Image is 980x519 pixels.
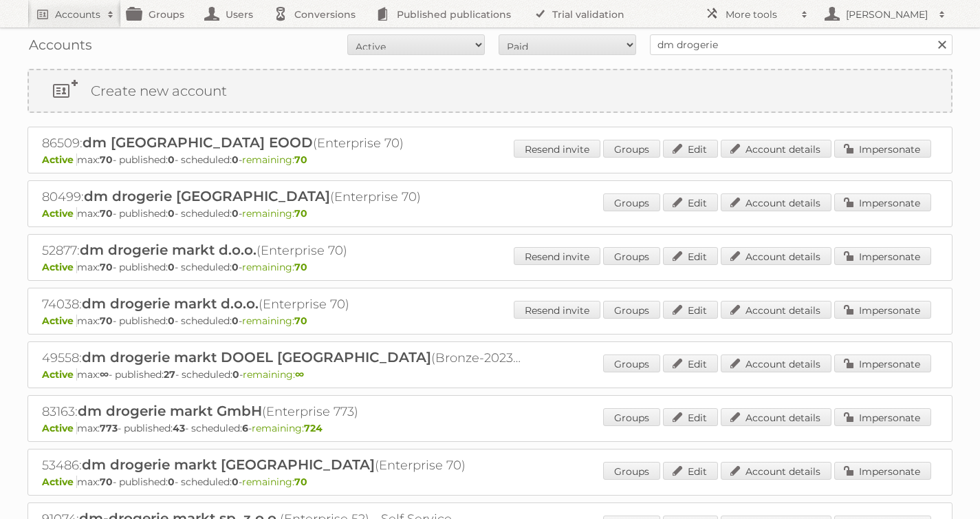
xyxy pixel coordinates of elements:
[294,153,307,166] strong: 70
[663,193,718,211] a: Edit
[514,301,600,319] a: Resend invite
[168,261,175,273] strong: 0
[603,140,660,158] a: Groups
[82,295,259,312] span: dm drogerie markt d.o.o.
[42,315,938,327] p: max: - published: - scheduled: -
[721,193,831,211] a: Account details
[42,207,938,220] p: max: - published: - scheduled: -
[168,153,175,166] strong: 0
[100,207,113,220] strong: 70
[42,295,523,313] h2: 74038: (Enterprise 70)
[232,207,239,220] strong: 0
[42,134,523,152] h2: 86509: (Enterprise 70)
[663,247,718,265] a: Edit
[842,8,932,21] h2: [PERSON_NAME]
[603,193,660,211] a: Groups
[294,261,307,273] strong: 70
[295,368,304,381] strong: ∞
[100,422,118,434] strong: 773
[834,140,931,158] a: Impersonate
[42,188,523,206] h2: 80499: (Enterprise 70)
[168,207,175,220] strong: 0
[164,368,175,381] strong: 27
[42,153,77,166] span: Active
[294,315,307,327] strong: 70
[294,207,307,220] strong: 70
[834,301,931,319] a: Impersonate
[834,354,931,372] a: Impersonate
[55,8,100,21] h2: Accounts
[42,315,77,327] span: Active
[834,462,931,480] a: Impersonate
[42,261,938,273] p: max: - published: - scheduled: -
[168,315,175,327] strong: 0
[42,368,77,381] span: Active
[232,315,239,327] strong: 0
[663,462,718,480] a: Edit
[42,207,77,220] span: Active
[514,140,600,158] a: Resend invite
[834,193,931,211] a: Impersonate
[243,368,304,381] span: remaining:
[603,301,660,319] a: Groups
[603,247,660,265] a: Groups
[252,422,323,434] span: remaining:
[82,456,375,473] span: dm drogerie markt [GEOGRAPHIC_DATA]
[29,70,951,112] a: Create new account
[663,408,718,426] a: Edit
[721,301,831,319] a: Account details
[663,301,718,319] a: Edit
[42,422,938,434] p: max: - published: - scheduled: -
[83,134,313,151] span: dm [GEOGRAPHIC_DATA] EOOD
[663,140,718,158] a: Edit
[304,422,323,434] strong: 724
[84,188,330,204] span: dm drogerie [GEOGRAPHIC_DATA]
[242,422,248,434] strong: 6
[603,354,660,372] a: Groups
[721,462,831,480] a: Account details
[42,349,523,367] h2: 49558: (Bronze-2023 ∞)
[242,153,307,166] span: remaining:
[242,476,307,488] span: remaining:
[42,422,77,434] span: Active
[100,153,113,166] strong: 70
[42,476,77,488] span: Active
[242,207,307,220] span: remaining:
[42,476,938,488] p: max: - published: - scheduled: -
[242,315,307,327] span: remaining:
[726,8,794,21] h2: More tools
[42,368,938,381] p: max: - published: - scheduled: -
[603,462,660,480] a: Groups
[834,408,931,426] a: Impersonate
[721,408,831,426] a: Account details
[232,476,239,488] strong: 0
[721,140,831,158] a: Account details
[603,408,660,426] a: Groups
[80,242,257,258] span: dm drogerie markt d.o.o.
[42,456,523,474] h2: 53486: (Enterprise 70)
[82,349,431,366] span: dm drogerie markt DOOEL [GEOGRAPHIC_DATA]
[232,261,239,273] strong: 0
[173,422,185,434] strong: 43
[242,261,307,273] span: remaining:
[721,354,831,372] a: Account details
[721,247,831,265] a: Account details
[42,242,523,259] h2: 52877: (Enterprise 70)
[42,153,938,166] p: max: - published: - scheduled: -
[232,368,239,381] strong: 0
[834,247,931,265] a: Impersonate
[663,354,718,372] a: Edit
[514,247,600,265] a: Resend invite
[100,476,113,488] strong: 70
[232,153,239,166] strong: 0
[100,261,113,273] strong: 70
[42,261,77,273] span: Active
[42,403,523,421] h2: 83163: (Enterprise 773)
[294,476,307,488] strong: 70
[78,403,262,419] span: dm drogerie markt GmbH
[100,368,109,381] strong: ∞
[100,315,113,327] strong: 70
[168,476,175,488] strong: 0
